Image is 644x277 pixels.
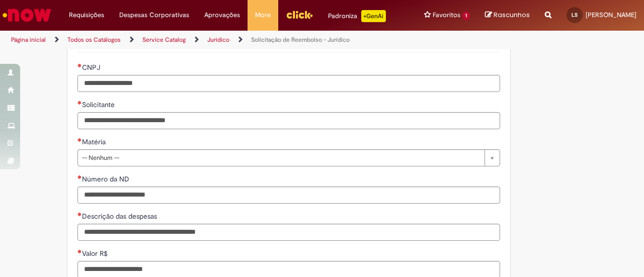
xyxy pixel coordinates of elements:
[572,12,578,18] span: LS
[82,63,102,72] span: CNPJ
[69,10,104,20] span: Requisições
[485,11,530,20] a: Rascunhos
[77,112,500,129] input: Solicitante
[494,10,530,20] span: Rascunhos
[77,138,82,142] span: Necessários
[67,36,121,44] a: Todos os Catálogos
[8,31,422,49] ul: Trilhas de página
[286,7,313,22] img: click_logo_yellow_360x200.png
[1,5,53,25] img: ServiceNow
[361,10,386,22] p: +GenAi
[82,212,159,221] span: Descrição das despesas
[328,10,386,22] div: Padroniza
[462,12,470,20] span: 1
[251,36,350,44] a: Solicitação de Reembolso - Jurídico
[142,36,186,44] a: Service Catalog
[82,249,110,258] span: Valor R$
[77,212,82,216] span: Necessários
[77,249,82,253] span: Necessários
[204,10,240,20] span: Aprovações
[77,63,82,67] span: Necessários
[119,10,189,20] span: Despesas Corporativas
[586,11,636,19] span: [PERSON_NAME]
[77,175,82,179] span: Necessários
[82,150,479,166] span: -- Nenhum --
[82,137,108,146] span: Matéria
[77,187,500,204] input: Número da ND
[207,36,229,44] a: Jurídico
[82,100,117,109] span: Solicitante
[77,75,500,92] input: CNPJ
[11,36,46,44] a: Página inicial
[77,101,82,105] span: Necessários
[82,174,131,183] span: Número da ND
[433,10,460,20] span: Favoritos
[255,10,271,20] span: More
[77,224,500,241] input: Descrição das despesas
